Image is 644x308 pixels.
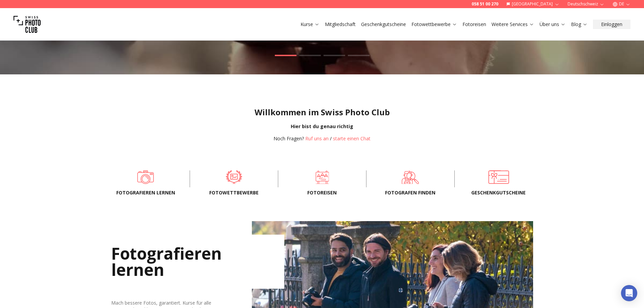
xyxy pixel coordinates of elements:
button: Einloggen [593,20,630,29]
a: Fotoreisen [289,170,355,184]
button: Weitere Services [489,20,537,29]
div: Hier bist du genau richtig [5,123,639,130]
div: / [273,135,371,142]
span: Noch Fragen? [273,135,304,142]
button: Fotoreisen [460,20,489,29]
button: Geschenkgutscheine [358,20,409,29]
a: Fotografieren lernen [113,170,179,184]
button: Kurse [298,20,322,29]
a: Kurse [301,21,319,28]
button: Blog [568,20,590,29]
span: Fotografen finden [377,189,444,196]
span: Fotografieren lernen [113,189,179,196]
button: starte einen Chat [333,135,371,142]
img: Swiss photo club [14,11,41,38]
a: Fotowettbewerbe [201,170,267,184]
a: Weitere Services [492,21,534,28]
a: Geschenkgutscheine [466,170,532,184]
a: Ruf uns an [305,135,329,142]
a: Fotoreisen [462,21,486,28]
span: Fotowettbewerbe [201,189,267,196]
div: Open Intercom Messenger [621,285,637,301]
button: Über uns [537,20,568,29]
a: Über uns [540,21,566,28]
a: Fotowettbewerbe [411,21,457,28]
span: Geschenkgutscheine [466,189,532,196]
h2: Fotografieren lernen [111,235,284,289]
h1: Willkommen im Swiss Photo Club [5,107,639,118]
a: Geschenkgutscheine [361,21,406,28]
a: Mitgliedschaft [325,21,356,28]
button: Mitgliedschaft [322,20,358,29]
span: Fotoreisen [289,189,355,196]
button: Fotowettbewerbe [409,20,460,29]
a: Blog [571,21,588,28]
a: 058 51 00 270 [472,1,498,7]
a: Fotografen finden [377,170,444,184]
